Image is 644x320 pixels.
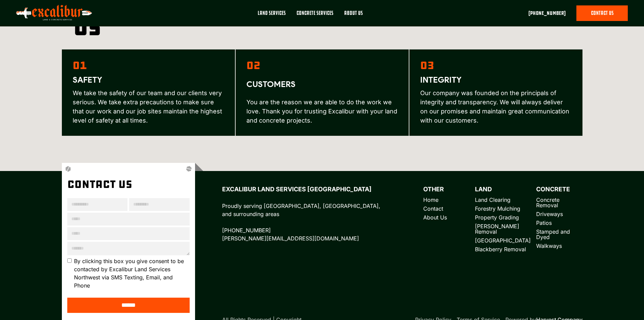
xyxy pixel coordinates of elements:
[222,235,359,242] a: [PERSON_NAME][EMAIL_ADDRESS][DOMAIN_NAME]
[536,185,582,194] div: Concrete
[73,74,102,85] h3: Safety
[222,186,372,193] span: Excalibur Land Services [GEOGRAPHIC_DATA]
[475,237,531,244] a: [GEOGRAPHIC_DATA]
[475,196,510,203] a: Land Clearing
[74,257,190,290] span: By clicking this box you give consent to be contacted by Excalibur Land Services Northwest via SM...
[423,197,470,202] a: Home
[528,9,566,17] a: [PHONE_NUMBER]
[475,205,520,212] a: Forestry Mulching
[73,88,224,125] p: We take the safety of our team and our clients very serious. We take extra precautions to make su...
[420,60,434,71] div: 03
[536,228,570,240] a: Stamped and Dyed
[475,214,519,221] a: Property Grading
[67,258,72,263] input: By clicking this box you give consent to be contacted by Excalibur Land Services Northwest via SM...
[536,196,559,209] a: Concrete Removal
[67,179,190,190] div: contact us
[222,227,271,234] a: [PHONE_NUMBER]
[344,9,363,17] div: About Us
[67,198,190,313] form: Footer Form
[475,246,526,253] a: Blackberry Removal
[222,185,383,242] p: Proudly serving [GEOGRAPHIC_DATA], [GEOGRAPHIC_DATA], and surrounding areas
[475,185,531,194] div: Land
[420,88,572,125] p: Our company was founded on the principals of integrity and transparency. We will always deliver o...
[423,185,470,194] div: other
[423,206,470,211] a: Contact
[423,215,470,220] a: About Us
[246,60,261,71] div: 02
[339,5,368,26] a: About Us
[420,74,461,85] h3: Integrity
[73,60,87,71] div: 01
[246,98,398,125] p: You are the reason we are able to do the work we love. Thank you for trusting Excalibur with your...
[576,5,628,21] a: contact us
[536,242,562,249] a: Walkways
[536,219,552,226] a: Patios
[536,211,563,217] a: Driveways
[246,79,295,89] h3: Customers
[475,223,519,235] a: [PERSON_NAME] Removal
